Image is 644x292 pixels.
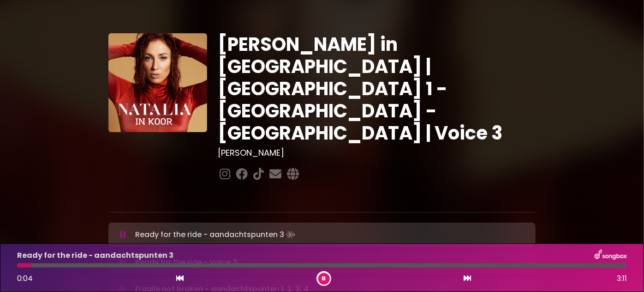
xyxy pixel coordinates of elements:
img: YTVS25JmS9CLUqXqkEhs [108,33,207,132]
span: 3:11 [617,273,627,284]
p: Ready for the ride - aandachtspunten 3 [135,228,297,241]
p: Ready for the ride - aandachtspunten 3 [17,250,173,261]
h1: [PERSON_NAME] in [GEOGRAPHIC_DATA] | [GEOGRAPHIC_DATA] 1 - [GEOGRAPHIC_DATA] - [GEOGRAPHIC_DATA] ... [218,33,536,144]
img: songbox-logo-white.png [595,249,627,262]
span: 0:04 [17,273,33,284]
img: waveform4.gif [284,228,297,241]
h3: [PERSON_NAME] [218,148,536,158]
